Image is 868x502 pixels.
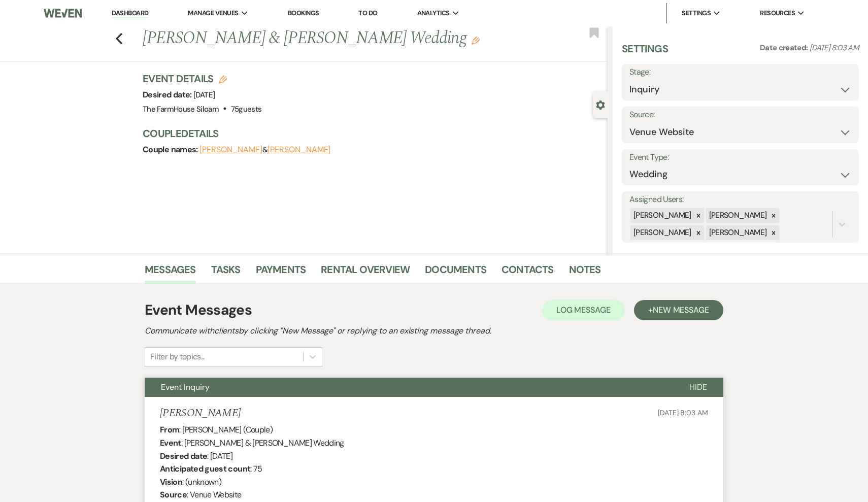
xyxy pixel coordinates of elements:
span: 75 guests [231,104,262,114]
div: [PERSON_NAME] [706,225,769,240]
button: Close lead details [596,99,605,109]
b: Desired date [160,451,207,461]
div: [PERSON_NAME] [706,208,769,223]
button: [PERSON_NAME] [268,146,330,154]
a: Contacts [502,261,554,284]
h3: Settings [622,42,668,64]
label: Assigned Users: [629,192,851,207]
a: Dashboard [112,9,148,18]
span: Date created: [760,43,810,53]
span: Event Inquiry [161,382,210,392]
h3: Couple Details [143,126,597,141]
b: Vision [160,477,182,487]
span: Analytics [417,8,450,18]
span: Couple names: [143,144,199,155]
h5: [PERSON_NAME] [160,407,241,420]
a: Payments [256,261,306,284]
span: Desired date: [143,89,193,100]
img: Weven Logo [44,3,82,24]
span: Settings [682,8,711,18]
button: Edit [472,36,480,45]
label: Source: [629,108,851,122]
span: & [199,145,330,155]
h1: Event Messages [145,299,252,321]
b: Source [160,489,187,500]
a: Bookings [288,9,319,17]
span: Hide [689,382,707,392]
span: Manage Venues [188,8,238,18]
h2: Communicate with clients by clicking "New Message" or replying to an existing message thread. [145,325,723,337]
button: [PERSON_NAME] [199,146,262,154]
span: The FarmHouse Siloam [143,104,219,114]
label: Stage: [629,65,851,80]
button: Hide [673,378,723,397]
a: Documents [425,261,486,284]
label: Event Type: [629,150,851,165]
b: Event [160,438,181,448]
a: Tasks [211,261,241,284]
button: Log Message [542,300,625,320]
span: Resources [760,8,795,18]
button: +New Message [634,300,723,320]
span: New Message [653,305,709,315]
span: Log Message [556,305,611,315]
b: From [160,424,179,435]
h1: [PERSON_NAME] & [PERSON_NAME] Wedding [143,26,511,51]
h3: Event Details [143,72,261,86]
span: [DATE] 8:03 AM [658,408,708,417]
span: [DATE] 8:03 AM [810,43,859,53]
a: To Do [358,9,377,17]
div: Filter by topics... [150,351,205,363]
span: [DATE] [193,90,215,100]
div: [PERSON_NAME] [630,208,693,223]
div: [PERSON_NAME] [630,225,693,240]
button: Event Inquiry [145,378,673,397]
a: Messages [145,261,196,284]
a: Notes [569,261,601,284]
b: Anticipated guest count [160,463,250,474]
a: Rental Overview [321,261,410,284]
